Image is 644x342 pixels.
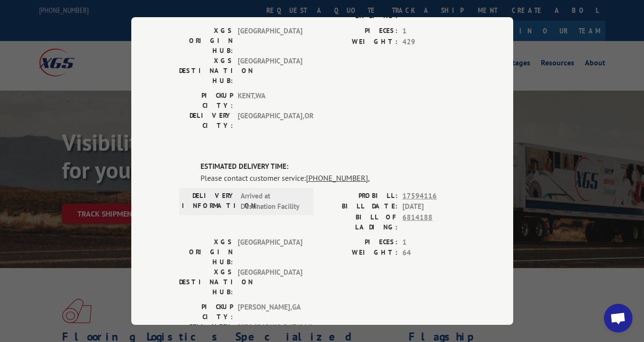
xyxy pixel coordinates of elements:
[201,161,465,172] label: ESTIMATED DELIVERY TIME:
[201,172,465,183] div: Please contact customer service:
[322,212,398,232] label: BILL OF LADING:
[182,190,236,212] label: DELIVERY INFORMATION:
[402,212,433,221] tcxspan: Call 6814188 via 3CX
[402,36,465,47] span: 429
[402,26,465,37] span: 1
[402,201,465,212] span: [DATE]
[322,201,398,212] label: BILL DATE:
[322,26,398,37] label: PIECES:
[179,321,233,342] label: DELIVERY CITY:
[179,56,233,86] label: XGS DESTINATION HUB:
[238,26,302,56] span: [GEOGRAPHIC_DATA]
[179,26,233,56] label: XGS ORIGIN HUB:
[238,56,302,86] span: [GEOGRAPHIC_DATA]
[322,190,398,201] label: PROBILL:
[322,1,398,21] label: BILL OF LADING:
[238,91,302,111] span: KENT , WA
[179,111,233,131] label: DELIVERY CITY:
[604,304,633,332] div: Open chat
[179,267,233,297] label: XGS DESTINATION HUB:
[238,301,302,321] span: [PERSON_NAME] , GA
[306,173,370,182] tcxspan: Call (844) 947-7447. via 3CX
[179,301,233,321] label: PICKUP CITY:
[179,91,233,111] label: PICKUP CITY:
[402,237,465,248] span: 1
[402,191,437,200] tcxspan: Call 17594116 via 3CX
[322,237,398,248] label: PIECES:
[402,248,465,259] span: 64
[322,36,398,47] label: WEIGHT:
[179,237,233,267] label: XGS ORIGIN HUB:
[238,321,302,342] span: [GEOGRAPHIC_DATA] , MI
[238,111,302,131] span: [GEOGRAPHIC_DATA] , OR
[238,267,302,297] span: [GEOGRAPHIC_DATA]
[238,237,302,267] span: [GEOGRAPHIC_DATA]
[322,248,398,259] label: WEIGHT:
[241,190,305,212] span: Arrived at Destination Facility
